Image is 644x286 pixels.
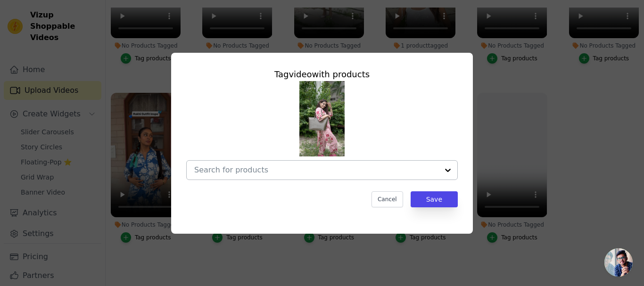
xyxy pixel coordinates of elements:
a: Open chat [604,248,633,277]
img: reel-preview-zpfmjr-jk.myshopify.com-3692971521871253406_3242104103.jpeg [299,81,345,156]
div: Tag video with products [186,68,458,81]
button: Save [411,191,458,207]
button: Cancel [372,191,403,207]
input: Search for products [194,165,438,174]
